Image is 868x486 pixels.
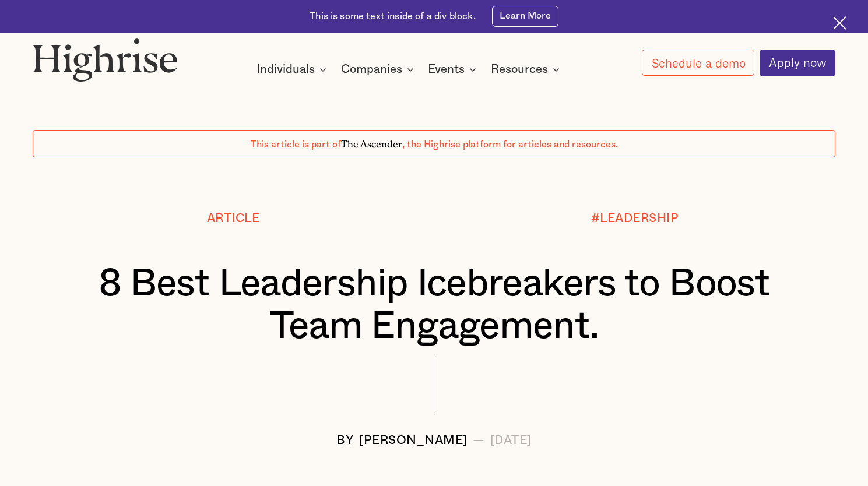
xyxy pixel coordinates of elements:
[833,16,846,30] img: Cross icon
[251,140,341,149] span: This article is part of
[33,38,178,82] img: Highrise logo
[473,434,485,447] div: —
[491,62,563,76] div: Resources
[336,434,354,447] div: BY
[310,10,476,23] div: This is some text inside of a div block.
[402,140,618,149] span: , the Highrise platform for articles and resources.
[490,434,532,447] div: [DATE]
[492,6,558,27] a: Learn More
[256,62,330,76] div: Individuals
[341,136,402,148] span: The Ascender
[341,62,402,76] div: Companies
[207,212,260,225] div: Article
[256,62,315,76] div: Individuals
[428,62,465,76] div: Events
[642,50,754,76] a: Schedule a demo
[428,62,480,76] div: Events
[341,62,417,76] div: Companies
[66,263,802,348] h1: 8 Best Leadership Icebreakers to Boost Team Engagement.
[760,50,835,76] a: Apply now
[491,62,548,76] div: Resources
[359,434,468,447] div: [PERSON_NAME]
[591,212,679,225] div: #LEADERSHIP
